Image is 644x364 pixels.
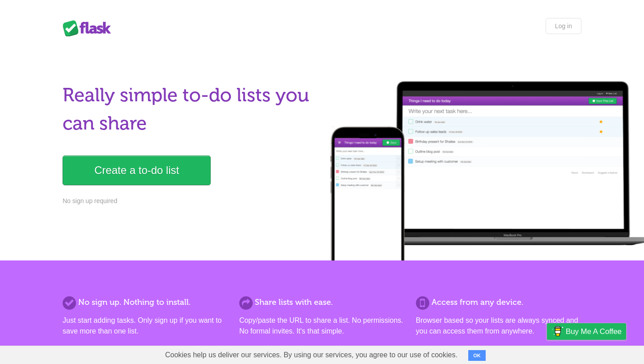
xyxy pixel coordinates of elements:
[156,346,466,364] span: Cookies help us deliver our services. By using our services, you agree to our use of cookies.
[547,323,626,340] a: Buy me a coffee
[63,296,228,308] h2: No sign up. Nothing to install.
[239,296,405,308] h2: Share lists with ease.
[416,296,581,308] h2: Access from any device.
[63,20,116,36] div: Flask Lists
[546,18,581,34] a: Log in
[63,156,211,185] a: Create a to-do list
[566,324,622,339] span: Buy me a coffee
[63,81,317,138] h1: Really simple to-do lists you can share
[239,315,405,337] p: Copy/paste the URL to share a list. No permissions. No formal invites. It's that simple.
[416,315,581,337] p: Browser based so your lists are always synced and you can access them from anywhere.
[63,196,317,206] p: No sign up required
[63,315,228,337] p: Just start adding tasks. Only sign up if you want to save more than one list.
[551,324,563,339] img: Buy me a coffee
[468,350,486,361] button: OK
